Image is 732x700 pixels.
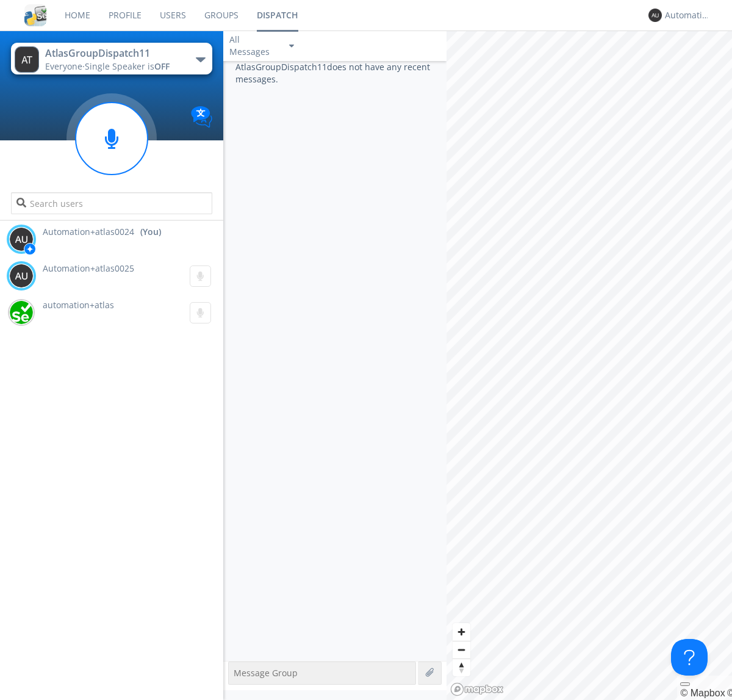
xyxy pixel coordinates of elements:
[154,60,170,72] span: OFF
[11,192,212,214] input: Search users
[11,43,212,74] button: AtlasGroupDispatch11Everyone·Single Speaker isOFF
[450,682,504,696] a: Mapbox logo
[9,300,34,325] img: d2d01cd9b4174d08988066c6d424eccd
[648,9,662,22] img: 373638.png
[85,60,170,72] span: Single Speaker is
[191,106,212,128] img: Translation enabled
[453,659,470,676] button: Reset bearing to north
[680,688,725,698] a: Mapbox
[45,46,182,60] div: AtlasGroupDispatch11
[229,34,278,58] div: All Messages
[43,226,134,238] span: Automation+atlas0024
[43,299,114,311] span: automation+atlas
[24,4,46,26] img: cddb5a64eb264b2086981ab96f4c1ba7
[15,46,39,73] img: 373638.png
[223,61,447,661] div: AtlasGroupDispatch11 does not have any recent messages.
[671,639,708,676] iframe: Toggle Customer Support
[9,227,34,251] img: 373638.png
[289,45,294,48] img: caret-down-sm.svg
[140,226,161,238] div: (You)
[453,641,470,659] span: Zoom out
[45,60,182,73] div: Everyone ·
[9,264,34,288] img: 373638.png
[453,623,470,641] button: Zoom in
[680,682,690,686] button: Toggle attribution
[665,9,711,21] div: Automation+atlas0024
[453,641,470,659] button: Zoom out
[43,262,134,274] span: Automation+atlas0025
[453,659,470,676] span: Reset bearing to north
